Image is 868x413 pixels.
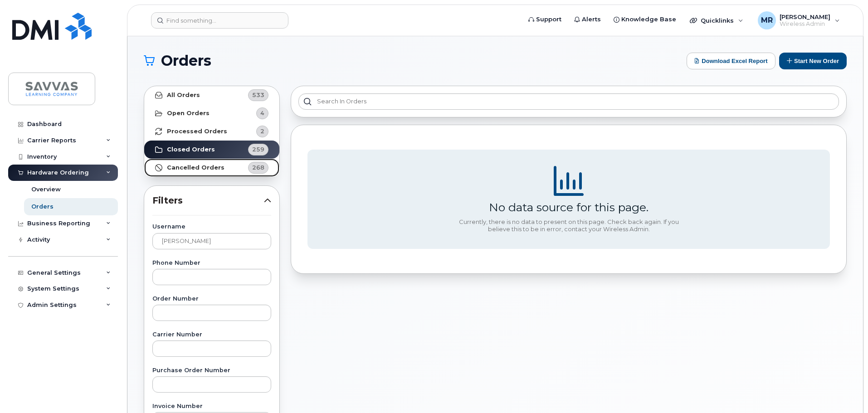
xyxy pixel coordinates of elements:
strong: Cancelled Orders [167,164,224,171]
strong: Closed Orders [167,146,215,153]
div: No data source for this page. [489,200,649,214]
iframe: Messenger Launcher [829,374,861,406]
span: 268 [252,163,264,172]
label: Invoice Number [152,403,271,409]
a: Cancelled Orders268 [144,159,279,177]
strong: Open Orders [167,110,210,117]
a: Open Orders4 [144,104,279,122]
span: 2 [260,127,264,136]
label: Username [152,224,271,230]
span: 4 [260,109,264,117]
div: Currently, there is no data to present on this page. Check back again. If you believe this to be ... [455,219,682,233]
strong: Processed Orders [167,128,227,135]
a: Closed Orders259 [144,141,279,159]
a: Processed Orders2 [144,122,279,141]
label: Carrier Number [152,332,271,338]
input: Search in orders [298,93,839,110]
label: Purchase Order Number [152,368,271,374]
span: 259 [252,145,264,154]
button: Start New Order [779,53,847,69]
a: All Orders533 [144,86,279,104]
span: Filters [152,194,264,207]
label: Order Number [152,296,271,302]
button: Download Excel Report [687,53,775,69]
span: Orders [161,54,211,68]
label: Phone Number [152,260,271,266]
strong: All Orders [167,92,200,99]
span: 533 [252,91,264,99]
